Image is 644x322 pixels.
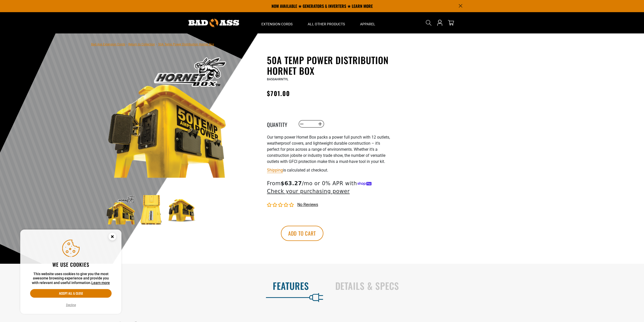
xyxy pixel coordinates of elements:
[267,167,391,174] div: is calculated at checkout.
[254,12,300,33] summary: Extension Cords
[65,302,77,308] button: Decline
[267,78,288,81] span: BA50AHRNTYL
[20,230,121,314] aside: Cookie Consent
[267,89,290,98] span: $701.00
[267,168,283,173] a: Shipping
[11,280,309,291] h2: Features
[30,289,112,298] button: Accept all & close
[297,202,318,207] span: No reviews
[352,12,383,33] summary: Apparel
[360,22,375,26] span: Apparel
[261,22,293,26] span: Extension Cords
[156,43,157,46] span: ›
[308,22,345,26] span: All Other Products
[30,261,112,268] h2: We use cookies
[335,280,634,291] h2: Details & Specs
[267,203,295,207] span: 0.00 stars
[91,41,214,47] nav: breadcrumbs
[267,121,292,127] label: Quantity
[189,19,239,27] img: Bad Ass Extension Cords
[126,43,127,46] span: ›
[128,43,155,46] a: Return to Collection
[158,43,214,46] span: 50A Temp Power Distribution Hornet Box
[91,281,110,285] a: Learn more
[267,55,391,76] h1: 50A Temp Power Distribution Hornet Box
[425,19,433,27] summary: Search
[281,226,323,241] button: Add to cart
[300,12,352,33] summary: All Other Products
[30,272,112,285] p: This website uses cookies to give you the most awesome browsing experience and provide you with r...
[267,135,390,164] span: Our temp power Hornet Box packs a power full punch with 12 outlets, weatherproof covers, and ligh...
[91,43,125,46] a: Bad Ass Extension Cords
